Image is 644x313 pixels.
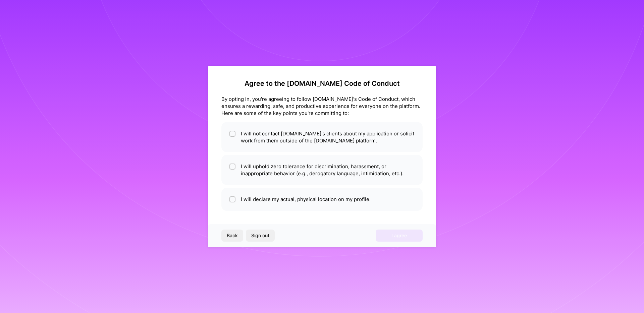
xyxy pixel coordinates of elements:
[221,79,423,87] h2: Agree to the [DOMAIN_NAME] Code of Conduct
[246,230,275,242] button: Sign out
[221,122,423,152] li: I will not contact [DOMAIN_NAME]'s clients about my application or solicit work from them outside...
[221,155,423,185] li: I will uphold zero tolerance for discrimination, harassment, or inappropriate behavior (e.g., der...
[227,232,238,239] span: Back
[221,188,423,211] li: I will declare my actual, physical location on my profile.
[251,232,269,239] span: Sign out
[221,96,423,117] div: By opting in, you're agreeing to follow [DOMAIN_NAME]'s Code of Conduct, which ensures a rewardin...
[221,230,243,242] button: Back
